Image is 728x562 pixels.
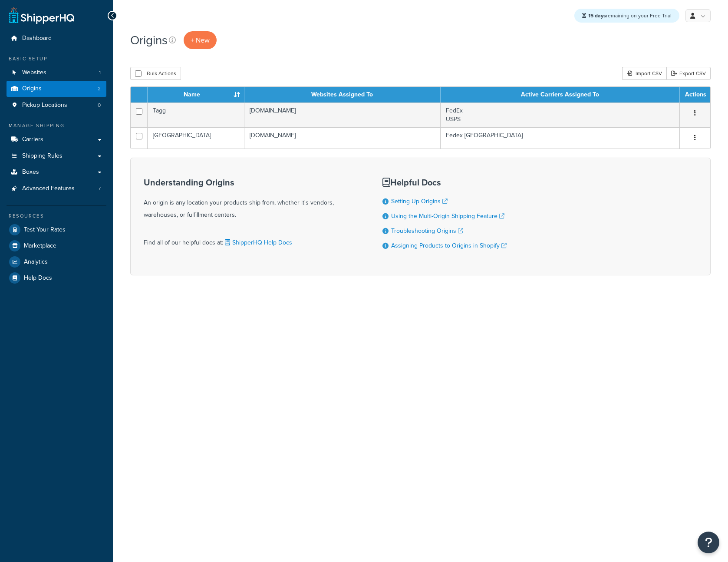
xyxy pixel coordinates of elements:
[144,178,361,221] div: An origin is any location your products ship from, whether it's vendors, warehouses, or fulfillme...
[22,85,42,93] span: Origins
[244,102,441,127] td: [DOMAIN_NAME]
[622,67,666,80] div: Import CSV
[574,9,679,23] div: remaining on your Free Trial
[666,67,711,80] a: Export CSV
[7,212,106,220] div: Resources
[22,185,75,192] span: Advanced Features
[382,178,507,187] h3: Helpful Docs
[9,7,74,24] a: ShipperHQ Home
[7,181,106,197] li: Advanced Features
[441,102,680,127] td: FedEx USPS
[698,532,719,553] button: Open Resource Center
[24,274,52,282] span: Help Docs
[441,127,680,149] td: Fedex [GEOGRAPHIC_DATA]
[7,81,106,97] li: Origins
[191,35,210,45] span: + New
[7,97,106,113] li: Pickup Locations
[7,81,106,97] a: Origins 2
[7,65,106,81] a: Websites 1
[24,258,48,266] span: Analytics
[7,55,106,63] div: Basic Setup
[7,132,106,148] a: Carriers
[391,241,507,250] a: Assigning Products to Origins in Shopify
[22,102,67,109] span: Pickup Locations
[98,85,101,93] span: 2
[223,238,292,247] a: ShipperHQ Help Docs
[24,226,66,234] span: Test Your Rates
[22,35,52,42] span: Dashboard
[7,65,106,81] li: Websites
[244,87,441,102] th: Websites Assigned To
[22,136,43,143] span: Carriers
[22,152,63,160] span: Shipping Rules
[98,102,101,109] span: 0
[22,69,46,76] span: Websites
[7,30,106,46] a: Dashboard
[588,12,606,20] strong: 15 days
[391,212,504,221] a: Using the Multi-Origin Shipping Feature
[244,127,441,149] td: [DOMAIN_NAME]
[7,270,106,286] a: Help Docs
[98,185,101,192] span: 7
[441,87,680,102] th: Active Carriers Assigned To
[391,226,463,235] a: Troubleshooting Origins
[148,127,244,149] td: [GEOGRAPHIC_DATA]
[130,67,181,80] button: Bulk Actions
[7,181,106,197] a: Advanced Features 7
[144,230,361,249] div: Find all of our helpful docs at:
[130,32,168,49] h1: Origins
[144,178,361,187] h3: Understanding Origins
[7,254,106,270] a: Analytics
[22,169,39,176] span: Boxes
[184,31,217,49] a: + New
[7,148,106,164] a: Shipping Rules
[24,242,56,250] span: Marketplace
[7,97,106,113] a: Pickup Locations 0
[99,69,101,76] span: 1
[7,122,106,129] div: Manage Shipping
[148,102,244,127] td: Tagg
[148,87,244,102] th: Name : activate to sort column ascending
[7,238,106,254] a: Marketplace
[680,87,710,102] th: Actions
[7,222,106,238] a: Test Your Rates
[391,197,448,206] a: Setting Up Origins
[7,164,106,180] a: Boxes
